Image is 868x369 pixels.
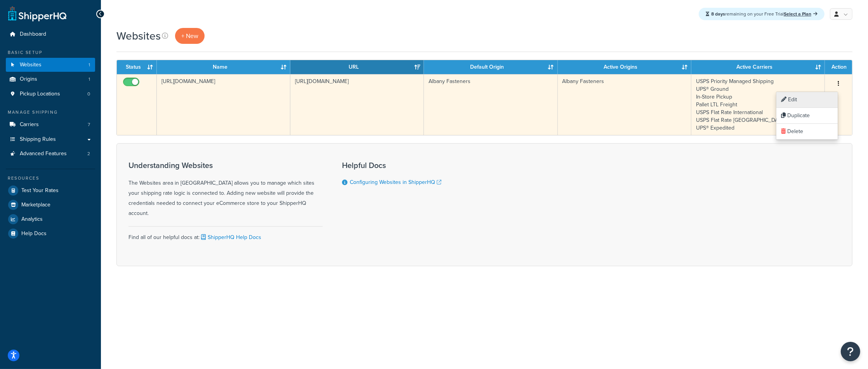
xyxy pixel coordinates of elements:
[6,87,95,101] li: Pickup Locations
[6,212,95,226] a: Analytics
[776,92,838,108] a: Edit
[6,49,95,56] div: Basic Setup
[6,118,95,132] a: Carriers 7
[128,161,323,170] h3: Understanding Websites
[6,72,95,87] li: Origins
[157,60,290,74] th: Name: activate to sort column ascending
[200,233,261,241] a: ShipperHQ Help Docs
[20,31,46,38] span: Dashboard
[6,109,95,116] div: Manage Shipping
[8,6,66,21] a: ShipperHQ Home
[6,227,95,241] a: Help Docs
[424,60,557,74] th: Default Origin: activate to sort column ascending
[6,147,95,161] a: Advanced Features 2
[128,226,323,243] div: Find all of our helpful docs at:
[6,147,95,161] li: Advanced Features
[691,60,825,74] th: Active Carriers: activate to sort column ascending
[841,342,860,361] button: Open Resource Center
[20,76,37,83] span: Origins
[6,175,95,182] div: Resources
[181,31,198,40] span: + New
[87,151,90,157] span: 2
[21,202,50,208] span: Marketplace
[711,10,725,17] strong: 8 days
[87,91,90,97] span: 0
[89,76,90,83] span: 1
[342,161,441,170] h3: Helpful Docs
[89,62,90,68] span: 1
[20,91,60,97] span: Pickup Locations
[21,187,59,194] span: Test Your Rates
[6,72,95,87] a: Origins 1
[20,136,56,143] span: Shipping Rules
[117,60,157,74] th: Status: activate to sort column ascending
[350,178,441,186] a: Configuring Websites in ShipperHQ
[699,8,825,20] div: remaining on your Free Trial
[784,10,818,17] a: Select a Plan
[6,132,95,147] a: Shipping Rules
[290,74,424,135] td: [URL][DOMAIN_NAME]
[691,74,825,135] td: USPS Priority Managed Shipping UPS® Ground In-Store Pickup Pallet LTL Freight USPS Flat Rate Inte...
[776,108,838,124] a: Duplicate
[21,216,43,223] span: Analytics
[290,60,424,74] th: URL: activate to sort column ascending
[825,60,852,74] th: Action
[6,87,95,101] a: Pickup Locations 0
[6,58,95,72] a: Websites 1
[558,74,691,135] td: Albany Fasteners
[6,118,95,132] li: Carriers
[424,74,557,135] td: Albany Fasteners
[175,28,205,44] a: + New
[88,121,90,128] span: 7
[20,151,67,157] span: Advanced Features
[128,161,323,218] div: The Websites area in [GEOGRAPHIC_DATA] allows you to manage which sites your shipping rate logic ...
[6,198,95,212] a: Marketplace
[157,74,290,135] td: [URL][DOMAIN_NAME]
[558,60,691,74] th: Active Origins: activate to sort column ascending
[6,58,95,72] li: Websites
[6,184,95,197] a: Test Your Rates
[116,28,161,43] h1: Websites
[20,121,39,128] span: Carriers
[6,27,95,42] a: Dashboard
[21,230,47,237] span: Help Docs
[20,62,42,68] span: Websites
[776,124,838,140] a: Delete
